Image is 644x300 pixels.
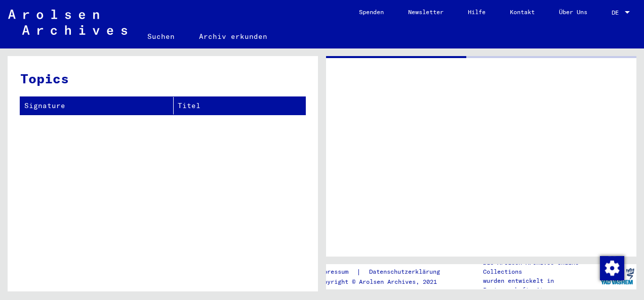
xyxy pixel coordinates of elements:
th: Signature [20,97,174,115]
img: Arolsen_neg.svg [8,10,127,35]
img: Zustimmung ändern [600,256,624,280]
div: | [316,267,452,277]
img: yv_logo.png [598,264,636,289]
p: Copyright © Arolsen Archives, 2021 [316,277,452,286]
a: Impressum [316,267,356,277]
p: wurden entwickelt in Partnerschaft mit [483,276,597,294]
a: Suchen [135,24,187,48]
a: Datenschutzerklärung [361,267,452,277]
h3: Topics [20,69,305,88]
div: Zustimmung ändern [599,256,624,280]
a: Archiv erkunden [187,24,279,48]
p: Die Arolsen Archives Online-Collections [483,258,597,276]
span: DE [612,9,623,16]
th: Titel [174,97,305,115]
